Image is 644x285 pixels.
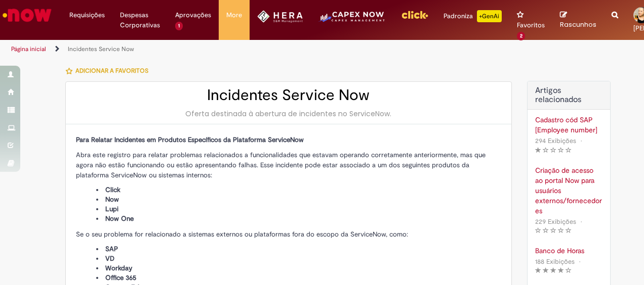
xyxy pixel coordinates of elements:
[105,195,119,204] span: Now
[76,109,501,119] div: Oferta destinada à abertura de incidentes no ServiceNow.
[535,257,575,266] span: 188 Exibições
[226,10,242,20] span: More
[75,67,148,75] span: Adicionar a Favoritos
[578,215,584,228] span: •
[65,60,154,81] button: Adicionar a Favoritos
[560,20,596,29] span: Rascunhos
[105,214,134,223] span: Now One
[444,10,502,22] div: Padroniza
[535,246,602,256] a: Banco de Horas
[105,245,118,253] span: SAP
[318,10,385,30] img: CapexLogo5.png
[477,10,502,22] p: +GenAi
[257,10,303,23] img: HeraLogo.png
[105,264,132,272] span: Workday
[105,205,118,213] span: Lupi
[535,86,602,104] h3: Artigos relacionados
[1,5,53,25] img: ServiceNow
[11,45,46,53] a: Página inicial
[175,10,211,20] span: Aprovações
[68,45,134,53] a: Incidentes Service Now
[76,87,501,104] h2: Incidentes Service Now
[560,11,596,29] a: Rascunhos
[578,134,584,148] span: •
[76,135,304,144] span: Para Relatar Incidentes em Produtos Específicos da Plataforma ServiceNow
[105,254,114,263] span: VD
[8,40,422,59] ul: Trilhas de página
[535,136,576,145] span: 294 Exibições
[105,185,120,194] span: Click
[105,273,136,282] span: Office 365
[175,22,183,30] span: 1
[577,255,583,268] span: •
[517,32,526,40] span: 2
[535,165,602,216] a: Criação de acesso ao portal Now para usuários externos/fornecedores
[69,10,105,20] span: Requisições
[76,230,408,239] span: Se o seu problema for relacionado a sistemas externos ou plataformas fora do escopo da ServiceNow...
[535,115,602,135] a: Cadastro cód SAP [Employee number]
[76,151,486,179] span: Abra este registro para relatar problemas relacionados a funcionalidades que estavam operando cor...
[120,10,160,30] span: Despesas Corporativas
[535,217,576,226] span: 229 Exibições
[517,20,545,30] span: Favoritos
[401,7,428,22] img: click_logo_yellow_360x200.png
